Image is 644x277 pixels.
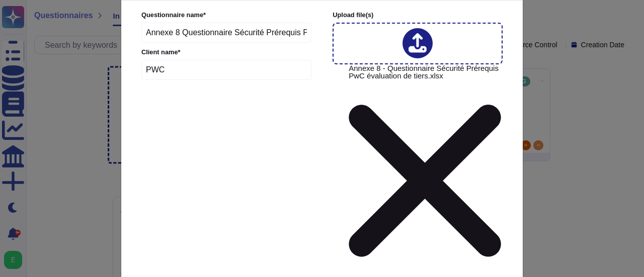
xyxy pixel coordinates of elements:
[141,12,311,19] label: Questionnaire name
[333,11,373,19] span: Upload file (s)
[141,49,311,56] label: Client name
[141,23,311,43] input: Enter questionnaire name
[141,60,311,80] input: Enter company name of the client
